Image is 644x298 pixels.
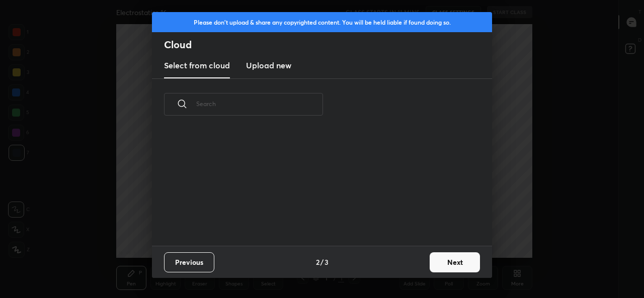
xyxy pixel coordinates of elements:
[430,252,480,272] button: Next
[196,82,323,125] input: Search
[325,257,329,267] h4: 3
[152,12,492,32] div: Please don't upload & share any copyrighted content. You will be held liable if found doing so.
[164,59,230,71] h3: Select from cloud
[246,59,291,71] h3: Upload new
[316,257,319,267] h4: 2
[164,38,492,51] h2: Cloud
[320,257,324,267] h4: /
[164,252,214,272] button: Previous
